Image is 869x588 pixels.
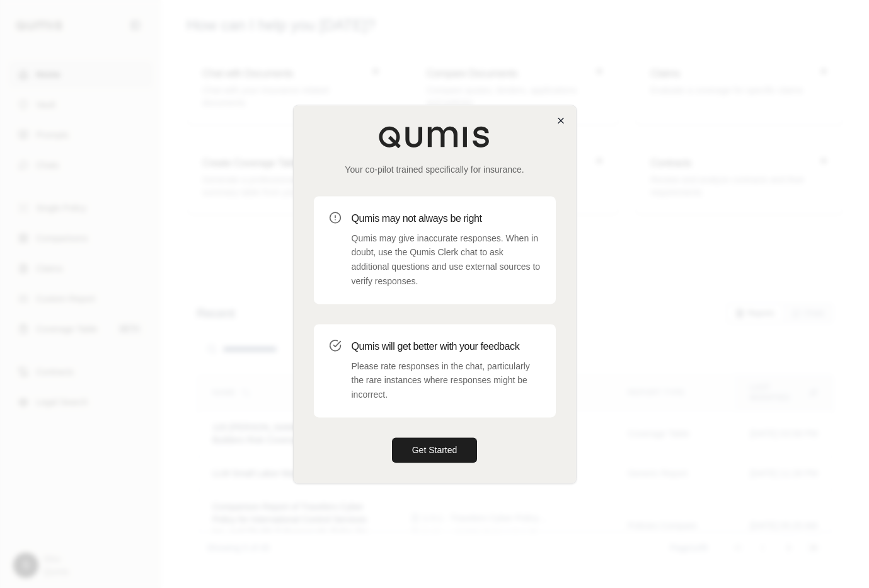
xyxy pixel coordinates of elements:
p: Please rate responses in the chat, particularly the rare instances where responses might be incor... [352,359,541,402]
p: Qumis may give inaccurate responses. When in doubt, use the Qumis Clerk chat to ask additional qu... [352,231,541,289]
h3: Qumis will get better with your feedback [352,339,541,354]
img: Qumis Logo [378,125,492,148]
h3: Qumis may not always be right [352,211,541,226]
p: Your co-pilot trained specifically for insurance. [314,163,556,176]
button: Get Started [392,437,478,463]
